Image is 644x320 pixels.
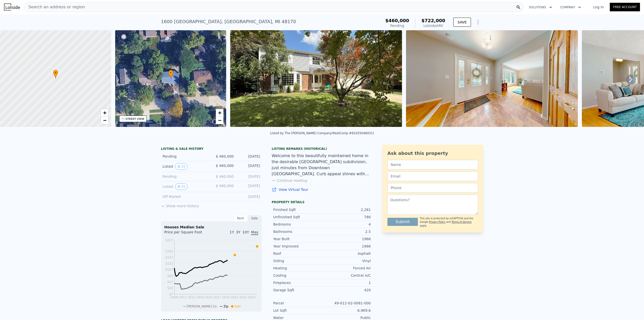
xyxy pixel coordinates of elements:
tspan: $82 [167,274,173,278]
div: [DATE] [238,174,260,179]
span: Max [251,230,258,235]
div: 1 [322,280,371,285]
div: Sale [248,215,262,222]
div: Fireplaces [273,280,322,285]
tspan: 2011 [179,296,187,299]
div: Vinyl [322,258,371,263]
div: [DATE] [238,183,260,190]
tspan: $32 [167,286,173,290]
span: $722,000 [421,18,445,23]
div: Listing Remarks (Historical) [272,147,372,151]
div: Finished Sqft [273,207,322,212]
div: STREET VIEW [126,117,144,121]
span: Sale [234,305,241,308]
div: Off Market [163,194,207,199]
a: Privacy Policy [429,221,446,223]
span: $ 460,000 [216,154,234,158]
tspan: 2019 [222,296,230,299]
span: 1Y [230,230,234,234]
tspan: $132 [165,262,173,265]
div: Asphalt [322,251,371,256]
div: • [168,70,173,79]
div: Pending [385,23,409,28]
span: Zip [223,305,228,308]
div: Rent [233,215,248,222]
tspan: $182 [165,250,173,253]
span: • [53,70,58,75]
a: Log In [587,5,610,10]
tspan: $107 [165,268,173,271]
input: Email [387,171,478,181]
div: Unfinished Sqft [273,215,322,220]
div: Siding [273,258,322,263]
button: View historical data [175,163,187,170]
div: Pending [163,154,207,159]
a: Zoom in [101,109,108,117]
span: − [218,117,221,123]
span: − [103,117,106,123]
div: Year Built [273,236,322,241]
div: 4 [322,222,371,227]
button: Show Options [473,17,483,27]
img: Lotside [4,4,20,11]
tspan: 2022 [239,296,247,299]
a: Zoom out [101,117,108,124]
div: Welcome to this beautifully maintained home in the desirable [GEOGRAPHIC_DATA] subdivision, just ... [272,153,372,177]
div: 420 [322,288,371,293]
a: Zoom in [216,109,223,117]
div: Forced Air [322,266,371,271]
span: + [218,110,221,116]
input: Phone [387,183,478,193]
a: View Virtual Tour [272,187,372,192]
div: Lotside ARV [421,23,445,28]
div: Ask about this property [387,150,478,157]
div: Roof [273,251,322,256]
button: View historical data [175,183,187,190]
span: [PERSON_NAME] Co. [187,305,218,308]
tspan: 2024 [248,296,256,299]
tspan: 2014 [196,296,204,299]
div: Central A/C [322,273,371,278]
button: Company [556,3,585,12]
span: Search an address or region [24,4,85,10]
div: 2,281 [322,207,371,212]
button: Submit [387,218,418,226]
div: Property details [272,200,372,204]
div: Listed [163,183,207,190]
div: LISTING & SALE HISTORY [161,147,262,152]
tspan: $157 [165,256,173,259]
div: Year Improved [273,244,322,249]
div: 1966 [322,236,371,241]
div: Houses Median Sale [164,225,258,230]
div: • [53,70,58,79]
button: Show more history [161,201,199,208]
span: 10Y [243,230,249,234]
div: 49-012-02-0081-000 [322,301,371,306]
div: Listed [163,163,207,170]
div: 1600 [GEOGRAPHIC_DATA] , [GEOGRAPHIC_DATA] , MI 48170 [161,18,296,25]
div: [DATE] [238,194,260,199]
div: 780 [322,215,371,220]
div: [DATE] [238,163,260,170]
div: 1966 [322,244,371,249]
input: Name [387,160,478,169]
img: Sale: 167701179 Parcel: 47249863 [406,30,578,127]
a: Zoom out [216,117,223,124]
div: 6,969.6 [322,308,371,313]
span: $460,000 [385,18,409,23]
button: Solutions [525,3,556,12]
button: Continue reading [272,178,307,183]
div: Bathrooms [273,229,322,234]
div: Parcel [273,301,322,306]
tspan: 2017 [213,296,221,299]
span: $ 460,000 [216,164,234,168]
div: Heating [273,266,322,271]
span: • [168,70,173,75]
div: Cooling [273,273,322,278]
tspan: 2016 [205,296,213,299]
span: + [103,110,106,116]
tspan: $7 [169,293,173,296]
img: Sale: 167701179 Parcel: 47249863 [230,30,402,127]
div: Lot Sqft [273,308,322,313]
a: Terms of Service [452,221,471,223]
